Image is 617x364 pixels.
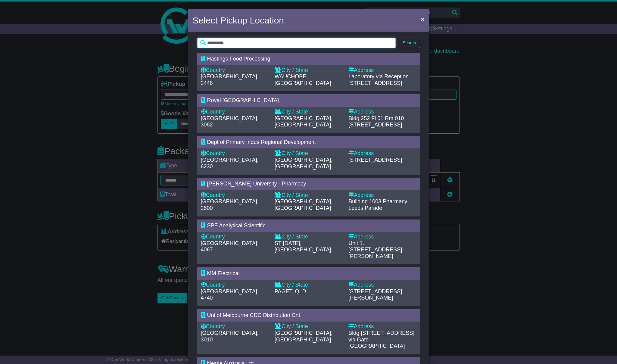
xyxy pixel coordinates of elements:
[348,282,416,288] div: Address
[207,270,240,276] span: MM Electrical
[348,337,405,349] span: via Gate [GEOGRAPHIC_DATA]
[201,282,269,288] div: Country
[275,234,342,240] div: City / State
[348,198,407,204] span: Building 1003 Pharmacy
[275,115,332,128] span: [GEOGRAPHIC_DATA], [GEOGRAPHIC_DATA]
[201,150,269,157] div: Country
[207,312,300,318] span: Uni of Melbourne CDC Distribution Cnt
[348,67,416,74] div: Address
[201,73,259,86] span: [GEOGRAPHIC_DATA], 2446
[348,157,402,163] span: [STREET_ADDRESS]
[348,205,382,211] span: Leeds Parade
[348,73,409,79] span: Laboratory via Reception
[275,323,342,330] div: City / State
[348,330,414,336] span: Bldg [STREET_ADDRESS]
[348,122,402,128] span: [STREET_ADDRESS]
[275,288,306,294] span: PAGET, QLD
[201,157,259,170] span: [GEOGRAPHIC_DATA], 6230
[275,198,332,211] span: [GEOGRAPHIC_DATA], [GEOGRAPHIC_DATA]
[348,323,416,330] div: Address
[348,109,416,115] div: Address
[201,192,269,199] div: Country
[418,13,427,25] button: Close
[348,115,404,121] span: Bldg 252 Fl 01 Rm 010
[201,323,269,330] div: Country
[275,150,342,157] div: City / State
[201,288,259,301] span: [GEOGRAPHIC_DATA], 4740
[207,222,266,229] span: SPE Analytical Scientific
[348,150,416,157] div: Address
[275,192,342,199] div: City / State
[275,282,342,288] div: City / State
[201,109,269,115] div: Country
[275,109,342,115] div: City / State
[201,330,259,343] span: [GEOGRAPHIC_DATA], 3010
[201,115,259,128] span: [GEOGRAPHIC_DATA], 3082
[207,181,306,187] span: [PERSON_NAME] University - Pharmacy
[193,14,284,27] h4: Select Pickup Location
[275,157,332,170] span: [GEOGRAPHIC_DATA], [GEOGRAPHIC_DATA]
[275,73,331,86] span: WAUCHOPE, [GEOGRAPHIC_DATA]
[348,288,402,301] span: [STREET_ADDRESS][PERSON_NAME]
[348,192,416,199] div: Address
[201,198,259,211] span: [GEOGRAPHIC_DATA], 2800
[275,330,332,343] span: [GEOGRAPHIC_DATA], [GEOGRAPHIC_DATA]
[275,67,342,74] div: City / State
[275,240,331,253] span: ST [DATE], [GEOGRAPHIC_DATA]
[399,38,420,48] button: Search
[201,234,269,240] div: Country
[348,234,416,240] div: Address
[421,16,424,23] span: ×
[201,67,269,74] div: Country
[207,56,270,62] span: Hastings Food Processing
[201,240,259,253] span: [GEOGRAPHIC_DATA], 4067
[348,240,402,259] span: Unit 1. [STREET_ADDRESS][PERSON_NAME]
[207,139,316,145] span: Dept of Primary Indus Regional Development
[348,80,402,86] span: [STREET_ADDRESS]
[207,97,279,103] span: Royal [GEOGRAPHIC_DATA]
